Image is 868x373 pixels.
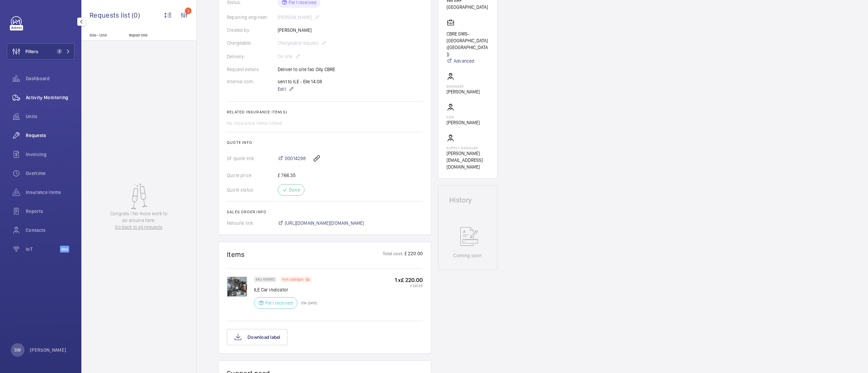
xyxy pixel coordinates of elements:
[26,170,75,177] span: Overtime
[447,150,489,170] p: [PERSON_NAME][EMAIL_ADDRESS][DOMAIN_NAME]
[256,278,275,281] p: SKU 1009312
[227,140,423,145] h2: Quote info
[447,115,480,119] p: CSM
[30,347,66,353] p: [PERSON_NAME]
[297,301,317,305] p: ETA: [DATE]
[285,220,364,226] span: [URL][DOMAIN_NAME][DOMAIN_NAME]
[227,329,288,345] button: Download label
[449,197,486,203] h1: History
[227,277,247,297] img: 4qTSnDBgkY0to6uVSv0K1efG410s5fZFS8mUcur_JRQMjqyP.png
[278,86,286,92] span: Edit
[107,224,171,231] a: Go back to all requests
[26,189,75,196] span: Insurance items
[60,246,69,253] span: Beta
[26,227,75,234] span: Contacts
[395,277,423,284] p: 1 x £ 220.00
[447,84,480,88] p: Engineer
[447,146,489,150] p: Supply manager
[278,220,364,226] a: [URL][DOMAIN_NAME][DOMAIN_NAME]
[26,132,75,139] span: Requests
[447,30,489,58] p: CBRE GWS- [GEOGRAPHIC_DATA] ([GEOGRAPHIC_DATA])
[227,250,245,259] h1: Items
[25,48,38,55] span: Filters
[282,278,303,281] p: Non catalogue
[278,155,306,162] a: 00014298
[81,33,126,38] p: Site - Unit
[57,49,62,54] span: 1
[227,110,423,114] h2: Related insurance item(s)
[7,43,75,60] button: Filters1
[447,119,480,126] p: [PERSON_NAME]
[285,155,306,162] span: 00014298
[447,58,489,64] a: Advanced
[404,250,423,259] p: £ 220.00
[382,250,404,259] p: Total cost:
[447,88,480,95] p: [PERSON_NAME]
[395,284,423,288] p: £ 220.00
[26,113,75,120] span: Units
[129,33,174,38] p: Repair title
[265,300,293,306] p: Part received
[26,75,75,82] span: Dashboard
[14,347,21,353] p: SW
[26,151,75,158] span: Invoicing
[254,286,317,293] p: ILE Car indicator
[227,210,423,214] h2: Sales order info
[453,252,482,259] p: Coming soon
[90,11,132,19] span: Requests list
[107,210,171,224] p: Congrats ! No more work to do around here.
[26,208,75,215] span: Reports
[26,246,60,253] span: IoT
[26,94,75,101] span: Activity Monitoring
